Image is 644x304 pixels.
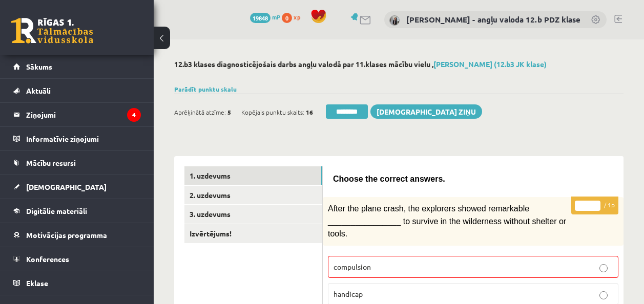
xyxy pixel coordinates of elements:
i: 4 [127,108,141,122]
a: 19848 mP [250,13,280,21]
a: Digitālie materiāli [13,199,141,223]
a: Rīgas 1. Tālmācības vidusskola [11,18,93,44]
span: xp [294,13,300,21]
a: Aktuāli [13,79,141,102]
a: Mācību resursi [13,151,141,175]
a: Eklase [13,271,141,295]
span: mP [272,13,280,21]
a: [PERSON_NAME] (12.b3 JK klase) [433,59,547,69]
span: handicap [334,289,363,298]
img: Agnese Vaškūna - angļu valoda 12.b PDZ klase [389,15,400,26]
a: Parādīt punktu skalu [174,85,237,93]
span: Eklase [26,278,48,288]
span: [DEMOGRAPHIC_DATA] [26,182,107,191]
span: Konferences [26,254,69,264]
span: Digitālie materiāli [26,206,87,215]
a: Motivācijas programma [13,223,141,247]
a: Informatīvie ziņojumi [13,127,141,150]
span: Kopējais punktu skaits: [241,104,304,120]
a: 3. uzdevums [184,205,322,224]
input: handicap [599,291,608,299]
legend: Informatīvie ziņojumi [26,127,141,150]
a: [DEMOGRAPHIC_DATA] ziņu [370,104,482,119]
a: 2. uzdevums [184,186,322,205]
span: compulsion [334,262,371,271]
h2: 12.b3 klases diagnosticējošais darbs angļu valodā par 11.klases mācību vielu , [174,60,624,69]
span: 5 [227,104,231,120]
a: Sākums [13,55,141,78]
a: [PERSON_NAME] - angļu valoda 12.b PDZ klase [406,14,580,25]
a: Izvērtējums! [184,224,322,243]
input: compulsion [599,264,608,272]
span: Aprēķinātā atzīme: [174,104,226,120]
span: Choose the correct answers. [333,175,445,183]
a: Ziņojumi4 [13,103,141,126]
span: 0 [282,13,292,23]
span: Motivācijas programma [26,230,107,240]
span: Sākums [26,62,52,71]
span: After the plane crash, the explorers showed remarkable ________________ to survive in the wildern... [328,204,566,238]
a: [DEMOGRAPHIC_DATA] [13,175,141,199]
a: Konferences [13,247,141,271]
span: Aktuāli [26,86,51,95]
span: Mācību resursi [26,158,76,167]
a: 0 xp [282,13,305,21]
legend: Ziņojumi [26,103,141,126]
a: 1. uzdevums [184,166,322,185]
span: 19848 [250,13,271,23]
span: 16 [306,104,313,120]
p: / 1p [571,197,618,214]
